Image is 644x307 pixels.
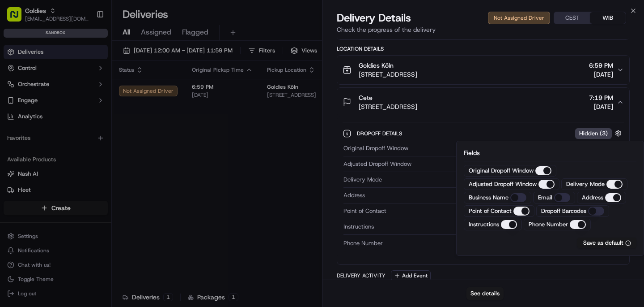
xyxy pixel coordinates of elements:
p: Welcome 👋 [9,36,163,50]
span: Address [343,191,365,199]
span: [STREET_ADDRESS] [359,70,417,79]
span: 6:59 PM [589,61,613,70]
label: Instructions [469,221,499,229]
span: Goldies Köln [359,61,394,70]
label: Point of Contact [469,207,512,215]
label: Address [582,194,603,202]
span: API Documentation [85,130,144,139]
label: Email [538,194,552,202]
span: [STREET_ADDRESS] [359,102,417,111]
a: 💻API Documentation [72,126,147,143]
div: Delivery Activity [337,272,386,279]
div: We're available if you need us! [30,95,113,102]
div: Location Details [337,45,630,52]
div: Cete[STREET_ADDRESS]7:19 PM[DATE] [337,117,629,264]
button: CEST [554,12,590,24]
span: Knowledge Base [18,130,68,139]
span: Dropoff Details [357,130,404,137]
span: [DATE] [589,70,613,79]
span: 7:19 PM [589,93,613,102]
span: Point of Contact [343,207,386,215]
button: Add Event [391,270,431,281]
img: Nash [9,9,27,27]
p: Check the progress of the delivery [337,25,630,34]
label: Original Dropoff Window [469,167,534,175]
div: N/A [377,223,623,231]
button: Start new chat [152,88,163,99]
div: SCHEDULED [386,176,623,184]
label: Business Name [469,194,508,202]
button: WIB [590,12,626,24]
span: Phone Number [343,239,383,247]
div: 💻 [76,131,83,138]
button: Goldies Köln[STREET_ADDRESS]6:59 PM[DATE] [337,56,629,84]
label: Delivery Mode [566,180,605,188]
a: Powered byPylon [63,151,108,159]
span: Delivery Details [337,11,411,25]
button: Save as default [583,239,631,247]
div: Cete [390,207,623,215]
button: Save as default [577,238,636,248]
button: Cete[STREET_ADDRESS]7:19 PM[DATE] [337,88,629,117]
span: Cete [359,93,373,102]
img: 1736555255976-a54dd68f-1ca7-489b-9aae-adbdc363a1c4 [9,86,25,102]
span: Hidden ( 3 ) [579,130,608,138]
button: Hidden (3) [575,128,624,139]
span: [DATE] [589,102,613,111]
label: Phone Number [529,221,568,229]
div: [DATE] 6:59 PM WIB - [DATE] 7:19 PM WIB [412,144,623,152]
label: Dropoff Barcodes [541,207,586,215]
p: Fields [464,148,636,157]
span: Delivery Mode [343,176,382,184]
span: Pylon [89,152,108,159]
label: Adjusted Dropoff Window [469,180,537,188]
a: 📗Knowledge Base [5,126,72,143]
span: Original Dropoff Window [343,144,408,152]
button: See details [466,287,504,300]
div: 📗 [9,131,16,138]
span: Adjusted Dropoff Window [343,160,411,168]
div: [DATE] 7:19 PM WIB - [DATE] 7:34 PM WIB [415,160,623,168]
input: Got a question? Start typing here... [23,58,161,67]
div: Start new chat [30,86,147,95]
span: Instructions [343,223,374,231]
